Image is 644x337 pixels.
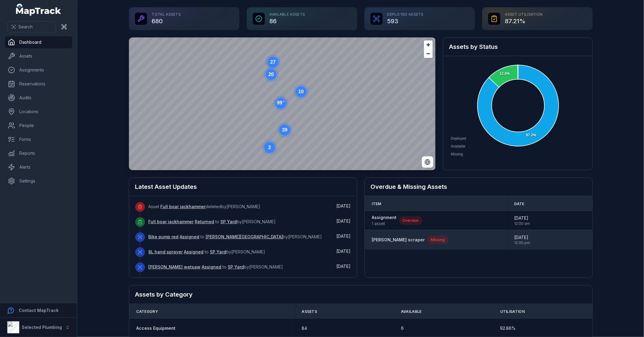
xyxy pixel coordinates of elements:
a: SP Yard [228,264,244,270]
a: Reports [5,147,72,159]
a: Dashboard [5,36,72,48]
a: Assets [5,50,72,62]
a: Audits [5,92,72,104]
span: 84 [302,325,307,331]
a: Assignment1 asset [372,215,397,227]
span: to by [PERSON_NAME] [149,264,283,269]
span: 12:00 pm [514,240,530,245]
strong: Selected Plumbing [22,325,62,330]
a: Assigned [184,249,204,255]
a: 8L hand sprayer [149,249,183,255]
a: People [5,119,72,132]
span: Item [372,202,381,206]
span: 92.86 % [500,325,516,331]
button: Switch to Satellite View [422,156,433,168]
span: Available [451,144,465,148]
strong: Contact MapTrack [19,308,59,313]
div: Missing [428,236,449,244]
span: 1 asset [372,221,397,227]
span: [DATE] [337,203,351,208]
span: 12:00 am [514,221,530,226]
a: MapTrack [16,4,61,16]
text: 99 [277,100,285,105]
a: [PERSON_NAME] scraper [372,237,425,243]
a: Assigned [202,264,222,270]
text: 39 [282,127,287,132]
a: Assignments [5,64,72,76]
a: SP Yard [221,219,237,225]
a: Access Equipment [136,325,176,331]
span: Date [514,202,524,206]
time: 7/31/2025, 12:00:00 AM [514,215,530,226]
text: 2 [268,145,271,150]
a: Settings [5,175,72,187]
a: Bike pump red [149,234,179,240]
a: Assigned [180,234,200,240]
a: Full boar jackhammer [149,219,194,225]
time: 8/12/2025, 8:08:11 AM [337,234,351,239]
div: Overdue [399,216,422,225]
a: Returned [195,219,214,225]
a: Alerts [5,161,72,173]
span: [DATE] [337,234,351,239]
span: 6 [401,325,404,331]
time: 8/12/2025, 8:35:59 AM [337,203,351,208]
a: Full boar jackhammer [161,204,206,210]
span: to by [PERSON_NAME] [149,219,276,224]
a: [PERSON_NAME] wetsaw [149,264,201,270]
button: Zoom out [424,49,433,58]
time: 8/12/2025, 8:35:43 AM [337,218,351,224]
span: [DATE] [337,218,351,224]
h2: Latest Asset Updates [135,183,351,191]
span: Missing [451,152,463,156]
span: Available [401,309,422,314]
a: Locations [5,106,72,118]
span: Deployed [451,136,466,141]
strong: Assignment [372,215,397,221]
span: Category [136,309,158,314]
h2: Overdue & Missing Assets [371,183,586,191]
span: Assets [302,309,317,314]
span: to by [PERSON_NAME] [149,249,265,254]
tspan: + [283,100,284,103]
a: Reservations [5,78,72,90]
span: Search [18,24,33,30]
span: [DATE] [514,234,530,240]
a: SP Yard [210,249,226,255]
span: Asset deleted by [PERSON_NAME] [149,204,261,209]
text: 10 [298,89,304,94]
a: Forms [5,133,72,145]
h2: Assets by Status [449,43,586,51]
time: 7/31/2025, 12:00:24 PM [514,234,530,245]
text: 27 [270,59,276,65]
time: 8/12/2025, 7:32:23 AM [337,249,351,254]
a: [PERSON_NAME][GEOGRAPHIC_DATA] [206,234,283,240]
span: [DATE] [337,264,351,269]
time: 8/12/2025, 7:32:23 AM [337,264,351,269]
span: Utilisation [500,309,525,314]
canvas: Map [129,37,436,170]
button: Search [7,21,56,33]
span: to by [PERSON_NAME] [149,234,322,239]
span: [DATE] [337,249,351,254]
text: 20 [268,72,274,77]
h2: Assets by Category [135,290,586,299]
button: Zoom in [424,40,433,49]
span: [DATE] [514,215,530,221]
